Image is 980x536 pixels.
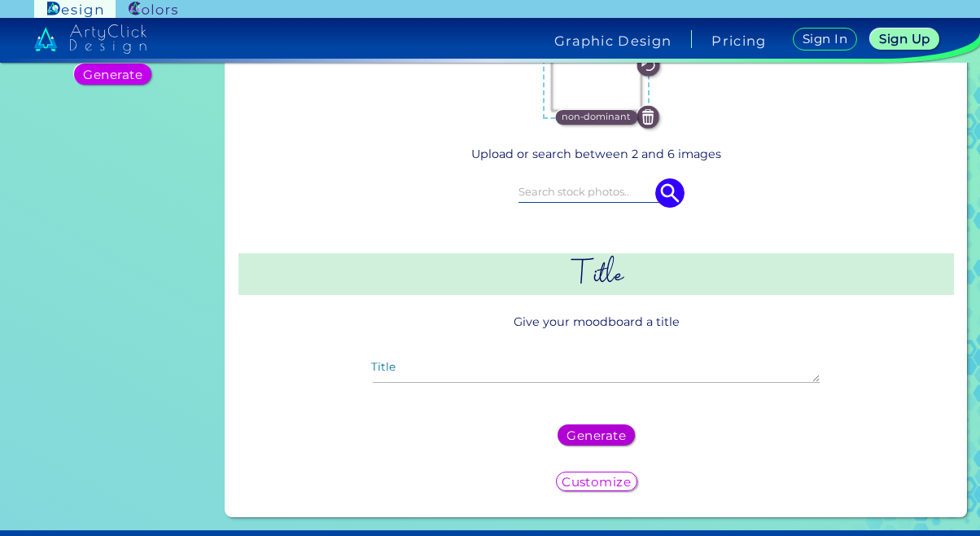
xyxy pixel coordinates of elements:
img: icon search [655,178,685,208]
input: Search stock photos.. [518,183,675,201]
h2: Title [238,253,954,295]
a: Sign In [795,29,854,50]
p: non-dominant [562,110,631,125]
h4: Graphic Design [554,34,672,47]
a: Pricing [711,34,766,47]
label: Title [371,362,396,373]
img: artyclick_design_logo_white_combined_path.svg [34,24,147,54]
a: Sign Up [873,29,936,49]
h5: Customize [565,476,628,487]
h5: Generate [86,68,140,80]
h5: Sign Up [882,33,928,45]
img: 8242e63a-ace2-4e0c-8a77-34b46fbca321 [551,20,642,111]
h5: Generate [570,429,623,441]
p: Upload or search between 2 and 6 images [245,145,947,164]
h5: Sign In [804,33,845,45]
img: ArtyClick Colors logo [129,2,177,17]
p: Give your moodboard a title [238,307,954,337]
